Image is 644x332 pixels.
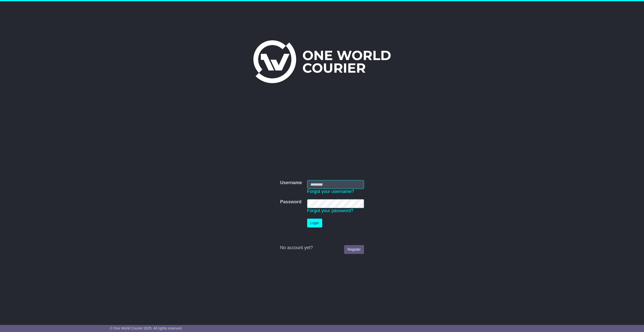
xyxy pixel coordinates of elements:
[280,180,302,186] label: Username
[307,189,354,194] a: Forgot your username?
[280,199,301,205] label: Password
[280,245,364,251] div: No account yet?
[307,219,322,227] button: Login
[344,245,364,254] a: Register
[253,40,391,83] img: One World
[307,208,353,213] a: Forgot your password?
[110,326,183,330] span: © One World Courier 2025. All rights reserved.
